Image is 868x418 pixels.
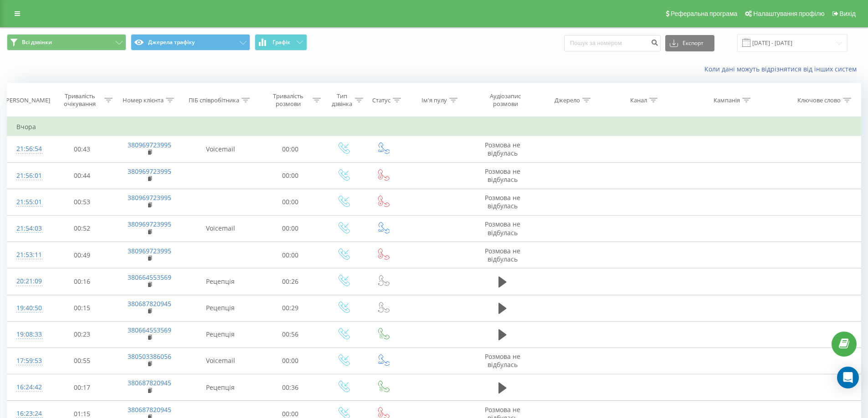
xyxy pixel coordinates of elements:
[837,367,859,388] div: Open Intercom Messenger
[16,272,40,290] div: 20:21:09
[257,321,324,347] td: 00:56
[797,96,841,104] div: Ключове слово
[16,299,40,317] div: 19:40:50
[630,96,647,104] div: Канал
[128,352,171,361] a: 380503386056
[128,220,171,228] a: 380969723995
[49,162,115,189] td: 00:44
[255,34,307,50] button: Графік
[485,220,520,237] span: Розмова не відбулась
[49,189,115,215] td: 00:53
[485,193,520,210] span: Розмова не відбулась
[184,295,257,321] td: Рецепція
[49,215,115,242] td: 00:52
[840,10,856,17] span: Вихід
[16,352,40,370] div: 17:59:53
[7,34,126,50] button: Всі дзвінки
[372,96,390,104] div: Статус
[555,96,580,104] div: Джерело
[128,167,171,176] a: 380969723995
[128,299,171,308] a: 380687820945
[49,136,115,162] td: 00:43
[16,246,40,264] div: 21:53:11
[128,405,171,414] a: 380687820945
[7,118,861,136] td: Вчора
[485,167,520,184] span: Розмова не відбулась
[184,374,257,401] td: Рецепція
[16,167,40,185] div: 21:56:01
[485,141,520,157] span: Розмова не відбулась
[257,347,324,374] td: 00:00
[257,295,324,321] td: 00:29
[128,141,171,149] a: 380969723995
[128,273,171,282] a: 380664553569
[189,96,239,104] div: ПІБ співробітника
[257,374,324,401] td: 00:36
[184,136,257,162] td: Voicemail
[753,10,824,17] span: Налаштування профілю
[257,242,324,268] td: 00:00
[22,39,52,46] span: Всі дзвінки
[49,321,115,347] td: 00:23
[131,34,250,50] button: Джерела трафіку
[16,193,40,211] div: 21:55:01
[16,220,40,237] div: 21:54:03
[479,92,532,108] div: Аудіозапис розмови
[714,96,740,104] div: Кампанія
[184,268,257,295] td: Рецепція
[128,378,171,387] a: 380687820945
[257,189,324,215] td: 00:00
[123,96,164,104] div: Номер клієнта
[184,215,257,242] td: Voicemail
[128,326,171,334] a: 380664553569
[4,96,50,104] div: [PERSON_NAME]
[184,321,257,347] td: Рецепція
[266,92,311,108] div: Тривалість розмови
[257,268,324,295] td: 00:26
[665,35,714,51] button: Експорт
[57,92,103,108] div: Тривалість очікування
[485,247,520,263] span: Розмова не відбулась
[49,295,115,321] td: 00:15
[257,215,324,242] td: 00:00
[16,326,40,343] div: 19:08:33
[128,193,171,202] a: 380969723995
[128,247,171,255] a: 380969723995
[49,347,115,374] td: 00:55
[49,242,115,268] td: 00:49
[331,92,353,108] div: Тип дзвінка
[421,96,447,104] div: Ім'я пулу
[704,65,861,73] a: Коли дані можуть відрізнятися вiд інших систем
[485,352,520,369] span: Розмова не відбулась
[272,39,290,45] span: Графік
[49,374,115,401] td: 00:17
[671,10,738,17] span: Реферальна програма
[257,136,324,162] td: 00:00
[16,378,40,396] div: 16:24:42
[257,162,324,189] td: 00:00
[49,268,115,295] td: 00:16
[184,347,257,374] td: Voicemail
[16,140,40,158] div: 21:56:54
[564,35,661,51] input: Пошук за номером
